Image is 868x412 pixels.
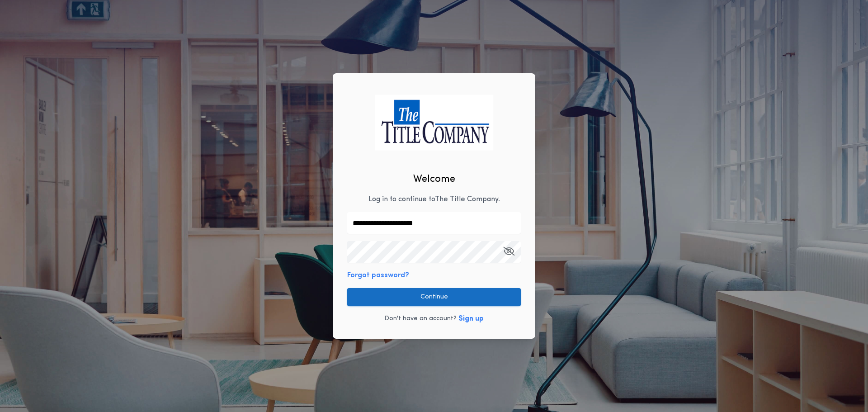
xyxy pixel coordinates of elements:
p: Don't have an account? [384,314,457,323]
button: Forgot password? [347,270,409,281]
button: Sign up [458,313,484,324]
img: logo [375,95,493,150]
p: Log in to continue to The Title Company . [368,194,500,205]
h2: Welcome [413,172,455,187]
button: Continue [347,288,521,306]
